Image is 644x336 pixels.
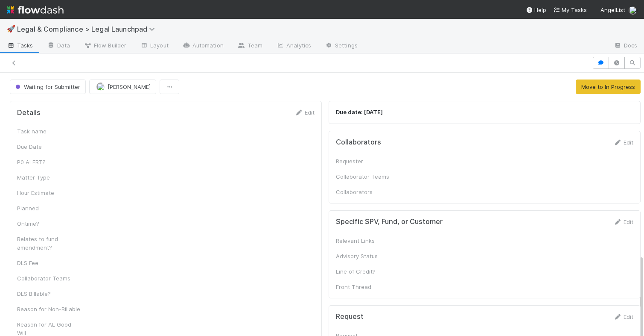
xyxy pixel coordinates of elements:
div: P0 ALERT? [17,158,81,166]
div: Advisory Status [336,252,400,260]
a: My Tasks [553,6,587,14]
h5: Specific SPV, Fund, or Customer [336,218,443,226]
div: Collaborators [336,188,400,196]
button: Waiting for Submitter [10,80,86,94]
div: Front Thread [336,283,400,291]
a: Edit [613,139,633,146]
a: Edit [613,313,633,320]
img: avatar_b5be9b1b-4537-4870-b8e7-50cc2287641b.png [96,83,105,91]
div: Reason for Non-Billable [17,305,81,313]
a: Layout [133,39,175,53]
a: Data [40,39,77,53]
a: Team [230,39,269,53]
a: Edit [613,218,633,225]
button: [PERSON_NAME] [89,80,156,94]
div: Matter Type [17,173,81,182]
span: My Tasks [553,6,587,13]
button: Move to In Progress [576,80,641,94]
span: Tasks [7,41,33,50]
span: 🚀 [7,25,15,32]
span: [PERSON_NAME] [108,83,151,90]
img: avatar_6811aa62-070e-4b0a-ab85-15874fb457a1.png [629,6,637,15]
h5: Details [17,109,41,117]
a: Edit [294,109,315,116]
div: Relevant Links [336,236,400,245]
div: Planned [17,204,81,212]
a: Automation [175,39,230,53]
span: Waiting for Submitter [14,83,80,90]
span: Flow Builder [84,41,126,50]
div: DLS Fee [17,259,81,267]
h5: Request [336,312,364,321]
div: Collaborator Teams [17,274,81,283]
div: Due Date [17,142,81,151]
a: Settings [318,39,364,53]
div: Collaborator Teams [336,172,400,181]
div: Help [526,6,546,14]
div: DLS Billable? [17,289,81,298]
div: Requester [336,157,400,165]
h5: Collaborators [336,138,381,147]
img: logo-inverted-e16ddd16eac7371096b0.svg [7,3,64,17]
span: Legal & Compliance > Legal Launchpad [17,25,159,33]
div: Task name [17,127,81,136]
span: AngelList [600,6,625,13]
a: Docs [607,39,644,53]
div: Hour Estimate [17,189,81,197]
a: Flow Builder [77,39,133,53]
div: Line of Credit? [336,267,400,276]
a: Analytics [269,39,318,53]
strong: Due date: [DATE] [336,109,383,115]
div: Ontime? [17,219,81,228]
div: Relates to fund amendment? [17,235,81,252]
